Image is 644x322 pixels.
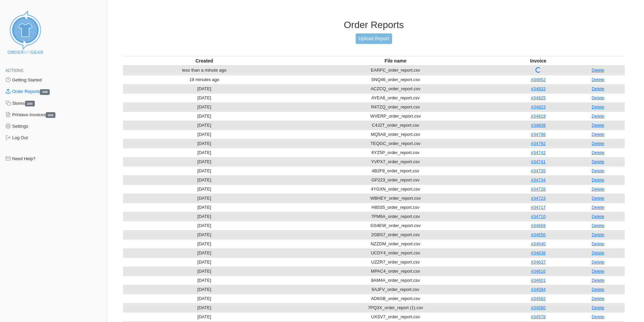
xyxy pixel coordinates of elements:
[123,93,286,102] td: [DATE]
[592,187,604,192] a: Delete
[592,269,604,274] a: Delete
[123,148,286,157] td: [DATE]
[123,139,286,148] td: [DATE]
[592,241,604,246] a: Delete
[592,150,604,155] a: Delete
[592,278,604,283] a: Delete
[592,196,604,201] a: Delete
[592,250,604,255] a: Delete
[286,221,505,230] td: GS4EW_order_report.csv
[123,84,286,93] td: [DATE]
[123,102,286,112] td: [DATE]
[286,184,505,194] td: 4YGXN_order_report.csv
[286,84,505,93] td: ACZCQ_order_report.csv
[592,296,604,301] a: Delete
[531,177,546,182] a: #34734
[123,175,286,184] td: [DATE]
[531,241,546,246] a: #34640
[123,212,286,221] td: [DATE]
[531,132,546,137] a: #34798
[531,159,546,164] a: #34741
[286,248,505,257] td: UCDY4_order_report.csv
[531,232,546,237] a: #34656
[123,194,286,203] td: [DATE]
[505,56,571,66] th: Invoice
[592,168,604,173] a: Delete
[592,141,604,146] a: Delete
[592,305,604,310] a: Delete
[40,89,50,95] span: 206
[286,121,505,130] td: C4J2T_order_report.csv
[46,112,55,118] span: 205
[531,214,546,219] a: #34710
[123,56,286,66] th: Created
[123,312,286,321] td: [DATE]
[286,212,505,221] td: 7PM6A_order_report.csv
[286,75,505,84] td: SNQ46_order_report.csv
[123,66,286,75] td: less than a minute ago
[592,159,604,164] a: Delete
[531,250,546,255] a: #34638
[286,267,505,276] td: MPAC4_order_report.csv
[123,166,286,175] td: [DATE]
[286,102,505,112] td: R4TZQ_order_report.csv
[286,303,505,312] td: 7PQ3X_order_report (1).csv
[531,150,546,155] a: #34742
[123,239,286,248] td: [DATE]
[123,257,286,267] td: [DATE]
[592,68,604,73] a: Delete
[592,287,604,292] a: Delete
[592,132,604,137] a: Delete
[286,239,505,248] td: NZZDM_order_report.csv
[592,223,604,228] a: Delete
[123,267,286,276] td: [DATE]
[531,278,546,283] a: #34601
[531,77,546,82] a: #34852
[286,139,505,148] td: TEQGC_order_report.csv
[25,101,35,106] span: 200
[531,168,546,173] a: #34735
[286,130,505,139] td: MQ5A8_order_report.csv
[286,285,505,294] td: 6AJFV_order_report.csv
[123,203,286,212] td: [DATE]
[286,312,505,321] td: UXSV7_order_report.csv
[592,314,604,319] a: Delete
[123,121,286,130] td: [DATE]
[531,104,546,109] a: #34823
[123,221,286,230] td: [DATE]
[592,232,604,237] a: Delete
[531,269,546,274] a: #34616
[592,259,604,265] a: Delete
[286,112,505,121] td: WVERP_order_report.csv
[531,223,546,228] a: #34669
[531,305,546,310] a: #34580
[123,75,286,84] td: 19 minutes ago
[123,276,286,285] td: [DATE]
[123,130,286,139] td: [DATE]
[123,303,286,312] td: [DATE]
[592,123,604,128] a: Delete
[592,104,604,109] a: Delete
[286,93,505,102] td: AYEA6_order_report.csv
[123,294,286,303] td: [DATE]
[531,141,546,146] a: #34792
[592,114,604,119] a: Delete
[286,203,505,212] td: H85S5_order_report.csv
[531,95,546,100] a: #34825
[592,205,604,210] a: Delete
[123,19,625,31] h3: Order Reports
[592,177,604,182] a: Delete
[531,205,546,210] a: #34717
[286,157,505,166] td: YVPX7_order_report.csv
[531,114,546,119] a: #34819
[531,123,546,128] a: #34808
[286,294,505,303] td: AD6GB_order_report.csv
[531,196,546,201] a: #34723
[531,86,546,91] a: #34833
[286,276,505,285] td: 8AM4A_order_report.csv
[531,187,546,192] a: #34726
[531,314,546,319] a: #34578
[286,194,505,203] td: WBHEY_order_report.csv
[592,77,604,82] a: Delete
[286,66,505,75] td: EARFC_order_report.csv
